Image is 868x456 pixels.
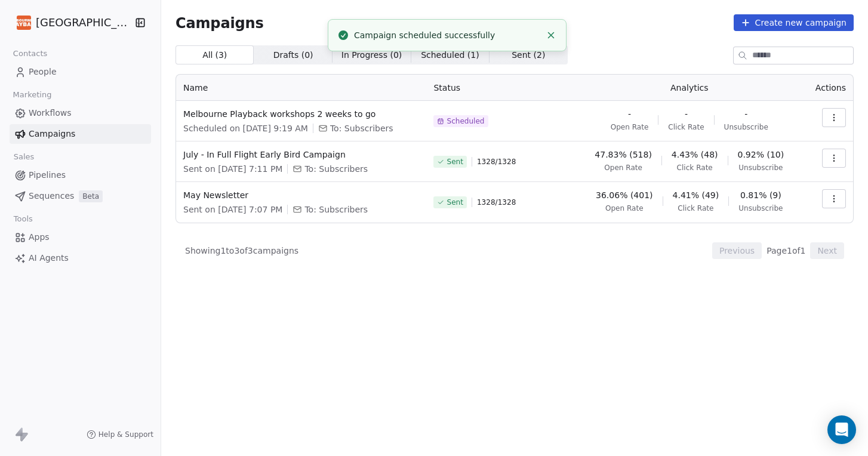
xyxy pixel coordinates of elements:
span: Sent [447,157,463,167]
span: To: Subscribers [304,204,368,215]
a: SequencesBeta [10,186,151,206]
button: Previous [712,242,762,259]
span: Sales [8,148,39,166]
span: 4.41% (49) [673,189,719,201]
span: People [29,66,57,78]
span: Sent ( 2 ) [512,49,545,61]
div: Open Intercom Messenger [827,415,856,444]
a: Pipelines [10,165,151,185]
span: Unsubscribe [724,122,768,132]
span: Beta [79,190,103,202]
a: People [10,62,151,82]
img: melbourne-playback-logo-reversed%20med.jpg [17,16,31,30]
span: Unsubscribe [738,163,783,172]
span: In Progress ( 0 ) [341,49,402,61]
span: July - In Full Flight Early Bird Campaign [183,149,419,161]
span: - [685,108,688,120]
span: 36.06% (401) [596,189,652,201]
span: Sent [447,198,463,207]
span: Showing 1 to 3 of 3 campaigns [185,245,298,257]
th: Analytics [575,75,803,101]
span: 4.43% (48) [672,149,718,161]
span: [GEOGRAPHIC_DATA] [36,15,132,30]
span: Sent on [DATE] 7:07 PM [183,204,282,215]
span: AI Agents [29,252,69,264]
span: 1328 / 1328 [477,198,516,207]
span: Click Rate [668,122,704,132]
div: Campaign scheduled successfully [354,29,541,42]
span: Melbourne Playback workshops 2 weeks to go [183,108,419,120]
span: Open Rate [611,122,649,132]
span: Click Rate [678,204,713,213]
span: Workflows [29,107,72,119]
span: - [628,108,631,120]
span: 47.83% (518) [595,149,651,161]
a: Workflows [10,103,151,123]
span: May Newsletter [183,189,419,201]
span: Marketing [8,86,57,104]
th: Status [426,75,575,101]
span: 0.92% (10) [738,149,784,161]
span: Tools [8,210,38,228]
span: Help & Support [99,430,153,439]
th: Actions [803,75,853,101]
span: Campaigns [29,128,75,140]
button: Next [810,242,844,259]
a: Apps [10,227,151,247]
th: Name [176,75,426,101]
span: Scheduled ( 1 ) [421,49,479,61]
span: Pipelines [29,169,66,181]
span: 1328 / 1328 [477,157,516,167]
span: Sequences [29,190,74,202]
span: Scheduled [447,116,484,126]
span: Open Rate [605,204,644,213]
span: To: Subscribers [330,122,393,134]
span: Contacts [8,45,53,63]
button: Close toast [543,27,559,43]
span: - [744,108,747,120]
span: Sent on [DATE] 7:11 PM [183,163,282,175]
a: AI Agents [10,248,151,268]
span: To: Subscribers [304,163,368,175]
span: Apps [29,231,50,244]
span: Drafts ( 0 ) [273,49,313,61]
a: Campaigns [10,124,151,144]
span: Scheduled on [DATE] 9:19 AM [183,122,308,134]
button: [GEOGRAPHIC_DATA] [14,13,127,33]
span: Page 1 of 1 [767,245,805,257]
span: 0.81% (9) [740,189,781,201]
a: Help & Support [87,430,153,439]
button: Create new campaign [734,14,854,31]
span: Unsubscribe [738,204,783,213]
span: Click Rate [677,163,713,172]
span: Campaigns [176,14,264,31]
span: Open Rate [604,163,642,172]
